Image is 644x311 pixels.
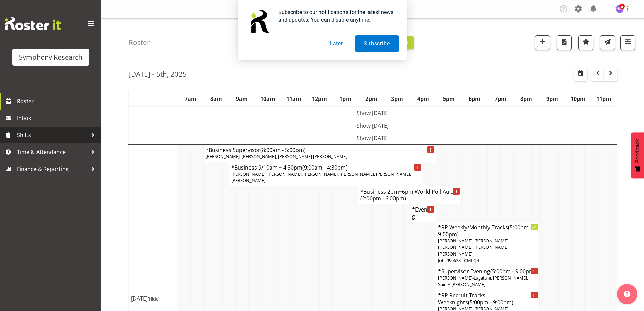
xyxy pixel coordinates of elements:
h2: [DATE] - 5th, 2025 [128,70,187,79]
span: Feedback [635,139,641,163]
th: 12pm [307,91,332,107]
th: 2pm [358,91,384,107]
span: (5:00pm - 9:00pm) [438,224,532,238]
button: Subscribe [355,35,398,52]
th: 9pm [539,91,565,107]
span: Roster [17,96,98,106]
th: 10am [255,91,281,107]
span: [PERSON_NAME]-Lagatule, [PERSON_NAME], Said A [PERSON_NAME] [438,275,528,287]
h4: *Business 9/10am ~ 4:30pm [231,164,421,171]
span: (2:00pm - 6:00pm) [360,195,406,202]
h4: *Business Supervisor [206,147,434,153]
span: Inbox [17,113,98,123]
div: Subscribe to our notifications for the latest news and updates. You can disable anytime. [273,8,399,24]
td: Show [DATE] [129,119,617,132]
h4: *Supervisor Evening [438,268,537,275]
th: 3pm [384,91,410,107]
td: Show [DATE] [129,132,617,144]
th: 7am [177,91,203,107]
td: Show [DATE] [129,107,617,119]
h4: *Business 2pm~6pm World Poll Au... [360,188,459,202]
th: 4pm [410,91,436,107]
th: 5pm [436,91,461,107]
th: 11pm [591,91,617,107]
th: 9am [229,91,255,107]
button: Select a specific date within the roster. [574,67,587,81]
span: [PERSON_NAME], [PERSON_NAME], [PERSON_NAME], [PERSON_NAME], [PERSON_NAME], [PERSON_NAME] [231,171,411,183]
span: Time & Attendance [17,147,88,157]
span: Finance & Reporting [17,164,88,174]
span: (5:00pm - 9:00pm) [490,268,536,275]
th: 8pm [514,91,539,107]
button: Later [321,35,352,52]
h4: *RP Weekly/Monthly Tracks [438,224,537,238]
th: 10pm [565,91,591,107]
span: (8:00am - 5:00pm) [260,146,306,154]
button: Feedback - Show survey [631,132,644,178]
img: help-xxl-2.png [624,291,630,297]
span: (5:00pm - 9:00pm) [468,298,514,306]
th: 1pm [333,91,358,107]
p: Job: 990638 - CMI Q4 [438,257,537,264]
th: 7pm [487,91,513,107]
th: 6pm [462,91,487,107]
img: notification icon [246,8,273,35]
span: [PERSON_NAME], [PERSON_NAME], [PERSON_NAME], [PERSON_NAME], [PERSON_NAME] [438,238,509,257]
h4: *RP Recruit Tracks Weeknights [438,292,537,306]
span: (Hide) [148,296,160,302]
th: 8am [203,91,229,107]
th: 11am [281,91,307,107]
span: (9:00am - 4:30pm) [302,164,348,171]
span: Shifts [17,130,88,140]
h4: *Evening... [412,206,433,220]
span: [PERSON_NAME], [PERSON_NAME], [PERSON_NAME] [PERSON_NAME] [206,153,347,159]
